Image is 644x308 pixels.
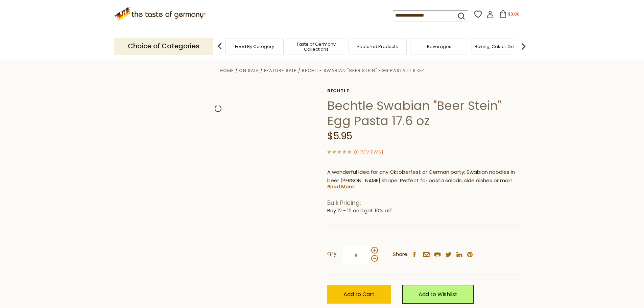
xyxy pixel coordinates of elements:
[427,44,451,49] a: Beverages
[495,10,524,20] button: $0.00
[357,44,398,49] a: Featured Products
[475,44,527,49] a: Baking, Cakes, Desserts
[327,285,391,304] button: Add to Cart
[220,67,234,74] a: Home
[289,42,343,52] a: Taste of Germany Collections
[517,40,530,53] img: next arrow
[327,129,352,143] span: $5.95
[264,67,297,74] a: Feature Sale
[327,98,525,128] h1: Bechtle Swabian "Beer Stein" Egg Pasta 17.6 oz
[327,183,354,190] a: Read More
[114,38,213,54] p: Choice of Categories
[343,290,375,298] span: Add to Cart
[239,67,259,74] a: On Sale
[354,149,383,155] span: ( )
[302,67,424,74] a: Bechtle Swabian "Beer Stein" Egg Pasta 17.6 oz
[402,285,474,304] a: Add to Wishlist
[327,168,525,185] p: A wonderful idea for any Oktoberfest or German party: Swabian noodles in beer [PERSON_NAME] shape...
[213,40,226,53] img: previous arrow
[508,11,520,17] span: $0.00
[327,199,525,207] h1: Bulk Pricing:
[327,250,337,258] strong: Qty:
[327,88,525,94] a: Bechtle
[342,246,370,264] input: Qty:
[235,44,274,49] a: Food By Category
[393,250,408,259] span: Share:
[327,207,525,215] li: Buy 12 - 12 and get 10% off
[356,149,381,156] a: 0 Reviews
